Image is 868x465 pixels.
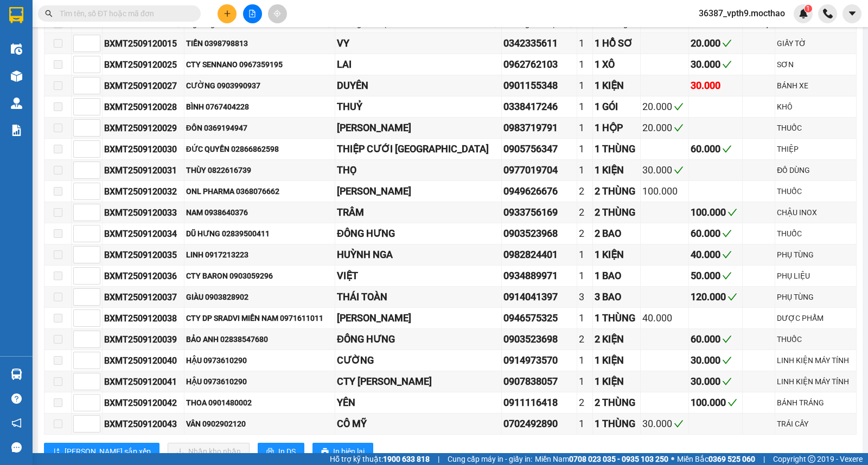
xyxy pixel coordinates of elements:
[579,99,591,114] div: 1
[806,5,810,12] span: 1
[722,377,732,386] span: check
[337,311,500,326] div: [PERSON_NAME]
[595,99,639,114] div: 1 GÓI
[502,308,577,329] td: 0946575325
[595,289,639,305] div: 3 BAO
[502,139,577,160] td: 0905756347
[448,453,532,465] span: Cung cấp máy in - giấy in:
[691,78,741,93] div: 30.000
[502,33,577,54] td: 0342335611
[186,59,333,70] div: CTY SENNANO 0967359195
[777,37,854,49] div: GIẤY TỜ
[691,36,741,51] div: 20.000
[337,141,500,157] div: THIỆP CƯỚI [GEOGRAPHIC_DATA]
[104,206,182,219] div: BXMT2509120033
[103,96,184,118] td: BXMT2509120028
[335,33,502,54] td: VY
[335,54,502,75] td: LAI
[579,205,591,220] div: 2
[335,202,502,223] td: TRÂM
[186,291,333,303] div: GIÀU 0903828902
[104,185,182,198] div: BXMT2509120032
[266,448,274,456] span: printer
[103,392,184,414] td: BXMT2509120042
[11,98,22,109] img: warehouse-icon
[777,354,854,366] div: LINH KIỆN MÁY TÍNH
[186,333,333,345] div: BẢO ANH 02838547680
[11,418,22,428] span: notification
[777,164,854,176] div: ĐỒ DÙNG
[335,287,502,308] td: THÁI TOÀN
[777,291,854,303] div: PHỤ TÙNG
[502,244,577,266] td: 0982824401
[727,208,737,217] span: check
[777,333,854,345] div: THUỐC
[103,118,184,139] td: BXMT2509120029
[337,374,500,389] div: CTY [PERSON_NAME]
[11,393,22,404] span: question-circle
[595,332,639,347] div: 2 KIỆN
[503,99,575,114] div: 0338417246
[186,270,333,282] div: CTY BARON 0903059296
[502,350,577,371] td: 0914973570
[595,311,639,326] div: 1 THÙNG
[502,371,577,392] td: 0907838057
[44,443,159,460] button: sort-ascending[PERSON_NAME] sắp xếp
[595,416,639,431] div: 1 THÙNG
[595,78,639,93] div: 1 KIỆN
[642,120,687,135] div: 20.000
[383,455,430,463] strong: 1900 633 818
[777,376,854,387] div: LINH KIỆN MÁY TÍNH
[103,287,184,308] td: BXMT2509120037
[335,308,502,329] td: XUÂN VINH
[691,374,741,389] div: 30.000
[45,10,53,17] span: search
[103,160,184,181] td: BXMT2509120031
[186,206,333,218] div: NAM 0938640376
[186,37,333,49] div: TIỀN 0398798813
[503,311,575,326] div: 0946575325
[104,79,182,93] div: BXMT2509120027
[691,205,741,220] div: 100.000
[674,123,684,133] span: check
[595,36,639,51] div: 1 HỒ SƠ
[224,10,231,17] span: plus
[53,448,60,456] span: sort-ascending
[268,4,287,23] button: aim
[335,414,502,435] td: CÔ MỸ
[104,312,182,325] div: BXMT2509120038
[503,163,575,178] div: 0977019704
[502,96,577,118] td: 0338417246
[595,395,639,410] div: 2 THÙNG
[691,247,741,262] div: 40.000
[823,9,833,18] img: phone-icon
[502,287,577,308] td: 0914041397
[335,392,502,414] td: YÊN
[595,57,639,72] div: 1 XÔ
[579,226,591,241] div: 2
[503,395,575,410] div: 0911116418
[104,333,182,346] div: BXMT2509120039
[595,226,639,241] div: 2 BAO
[722,250,732,260] span: check
[330,453,430,465] span: Hỗ trợ kỹ thuật:
[503,353,575,368] div: 0914973570
[186,376,333,387] div: HẬU 0973610290
[103,223,184,244] td: BXMT2509120034
[722,334,732,344] span: check
[335,266,502,287] td: VIỆT
[104,375,182,389] div: BXMT2509120041
[11,369,22,380] img: warehouse-icon
[777,122,854,134] div: THUỐC
[104,164,182,177] div: BXMT2509120031
[579,289,591,305] div: 3
[722,38,732,48] span: check
[579,395,591,410] div: 2
[579,311,591,326] div: 1
[103,308,184,329] td: BXMT2509120038
[691,141,741,157] div: 60.000
[579,184,591,199] div: 2
[579,374,591,389] div: 1
[186,143,333,155] div: ĐỨC QUYỀN 02866862598
[335,223,502,244] td: ĐÔNG HƯNG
